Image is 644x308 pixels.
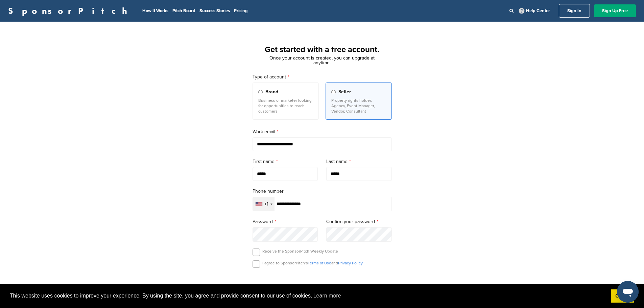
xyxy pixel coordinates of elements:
span: Once your account is created, you can upgrade at anytime. [269,55,375,66]
label: Type of account [253,73,392,81]
p: Receive the SponsorPitch Weekly Update [262,248,338,254]
a: Pricing [234,8,248,14]
a: Help Center [518,7,551,15]
p: Property rights holder, Agency, Event Manager, Vendor, Consultant [331,98,386,114]
a: Pitch Board [172,8,195,14]
label: Last name [326,158,392,165]
span: Seller [338,88,351,96]
a: learn more about cookies [312,291,342,301]
input: Seller Property rights holder, Agency, Event Manager, Vendor, Consultant [331,90,336,94]
iframe: Button to launch messaging window [617,281,639,303]
a: How It Works [142,8,168,14]
iframe: reCAPTCHA [284,276,361,295]
input: Brand Business or marketer looking for opportunities to reach customers [258,90,263,94]
a: Success Stories [199,8,230,14]
div: +1 [264,202,268,207]
div: Selected country [253,197,275,211]
label: Work email [253,128,392,136]
span: This website uses cookies to improve your experience. By using the site, you agree and provide co... [10,291,605,301]
p: Business or marketer looking for opportunities to reach customers [258,98,313,114]
a: Sign In [559,4,590,18]
label: Confirm your password [326,218,392,226]
h1: Get started with a free account. [244,44,400,56]
label: Password [253,218,318,226]
a: dismiss cookie message [611,289,634,303]
a: Privacy Policy [338,261,363,265]
a: Sign Up Free [594,4,636,17]
label: First name [253,158,318,165]
a: Terms of Use [308,261,331,265]
span: Brand [265,88,278,96]
a: SponsorPitch [8,6,132,15]
p: I agree to SponsorPitch’s and [262,260,363,266]
label: Phone number [253,188,392,195]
